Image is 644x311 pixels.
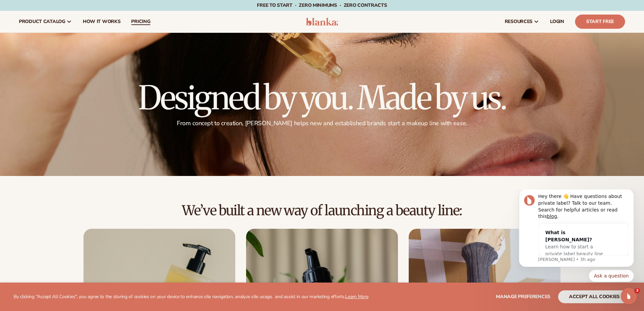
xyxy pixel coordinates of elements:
[37,54,94,74] span: Learn how to start a private label beauty line with [PERSON_NAME]
[29,67,120,73] p: Message from Lee, sent 3h ago
[77,11,126,32] a: How It Works
[15,5,26,16] img: Profile image for Lee
[496,293,550,300] span: Manage preferences
[126,11,156,32] a: pricing
[10,80,125,92] div: Quick reply options
[131,19,150,24] span: pricing
[306,18,338,26] img: logo
[138,82,506,114] h1: Designed by you. Made by us.
[575,15,625,29] a: Start Free
[80,80,125,92] button: Quick reply: Ask a question
[345,293,368,300] a: Learn More
[509,190,644,286] iframe: Intercom notifications message
[30,34,106,81] div: What is [PERSON_NAME]?Learn how to start a private label beauty line with [PERSON_NAME]
[38,24,48,29] a: blog
[499,11,545,32] a: resources
[14,294,368,300] p: By clicking "Accept All Cookies", you agree to the storing of cookies on your device to enhance s...
[257,2,387,8] span: Free to start · ZERO minimums · ZERO contracts
[83,19,121,24] span: How It Works
[496,290,550,303] button: Manage preferences
[29,4,120,66] div: Message content
[37,40,99,54] div: What is [PERSON_NAME]?
[545,11,570,32] a: LOGIN
[635,288,640,293] span: 3
[621,288,637,304] iframe: Intercom live chat
[505,19,532,24] span: resources
[29,4,120,30] div: Hey there 👋 Have questions about private label? Talk to our team. Search for helpful articles or ...
[138,119,506,127] p: From concept to creation, [PERSON_NAME] helps new and established brands start a makeup line with...
[558,290,630,303] button: accept all cookies
[19,203,625,218] h2: We’ve built a new way of launching a beauty line:
[550,19,564,24] span: LOGIN
[14,11,77,32] a: product catalog
[19,19,65,24] span: product catalog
